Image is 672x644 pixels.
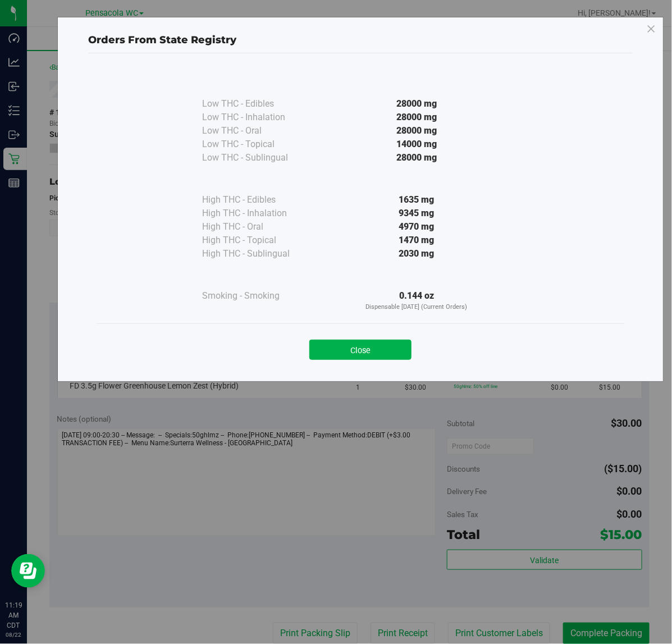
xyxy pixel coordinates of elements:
div: Low THC - Edibles [202,97,314,111]
div: 9345 mg [314,207,519,220]
div: 2030 mg [314,247,519,261]
div: 1470 mg [314,234,519,247]
div: Smoking - Smoking [202,289,314,303]
div: 28000 mg [314,151,519,165]
div: 14000 mg [314,138,519,151]
div: High THC - Topical [202,234,314,247]
div: High THC - Inhalation [202,207,314,220]
div: High THC - Edibles [202,193,314,207]
div: Low THC - Topical [202,138,314,151]
button: Close [309,340,412,360]
div: Low THC - Inhalation [202,111,314,124]
div: 0.144 oz [314,289,519,312]
div: Low THC - Sublingual [202,151,314,165]
div: 4970 mg [314,220,519,234]
span: Orders From State Registry [88,34,236,46]
div: 28000 mg [314,97,519,111]
div: Low THC - Oral [202,124,314,138]
iframe: Resource center [11,554,45,588]
div: High THC - Oral [202,220,314,234]
div: 28000 mg [314,111,519,124]
div: High THC - Sublingual [202,247,314,261]
div: 28000 mg [314,124,519,138]
p: Dispensable [DATE] (Current Orders) [314,303,519,312]
div: 1635 mg [314,193,519,207]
